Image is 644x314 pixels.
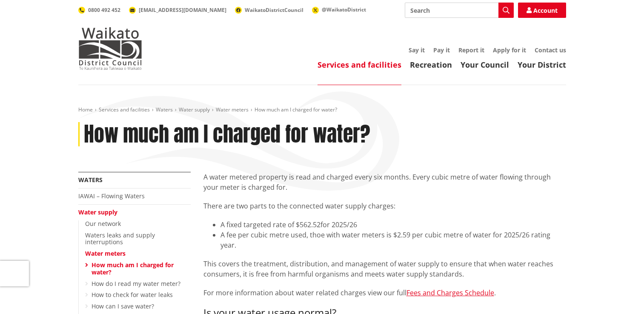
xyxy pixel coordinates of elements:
[318,60,401,70] a: Services and facilities
[78,192,145,200] a: IAWAI – Flowing Waters
[220,220,321,229] span: A fixed targeted rate of $562.52
[88,6,120,14] span: 0800 492 452
[92,291,173,299] a: How to check for water leaks
[203,259,566,279] p: This covers the treatment, distribution, and management of water supply to ensure that when water...
[321,220,357,229] span: for 2025/26
[518,3,566,18] a: Account
[406,288,494,297] a: Fees and Charges Schedule
[203,201,566,211] p: There are two parts to the connected water supply charges:
[179,106,210,113] a: Water supply
[203,172,566,192] p: A water metered property is read and charged every six months. Every cubic metre of water flowing...
[92,261,174,276] a: How much am I charged for water?
[129,6,226,14] a: [EMAIL_ADDRESS][DOMAIN_NAME]
[235,6,303,14] a: WaikatoDistrictCouncil
[156,106,173,113] a: Waters
[78,27,142,70] img: Waikato District Council - Te Kaunihera aa Takiwaa o Waikato
[245,6,303,14] span: WaikatoDistrictCouncil
[405,3,514,18] input: Search input
[255,106,337,113] span: How much am I charged for water?
[410,60,452,70] a: Recreation
[85,220,121,228] a: Our network
[535,46,566,54] a: Contact us
[92,302,154,310] a: How can I save water?
[78,176,103,184] a: Waters
[312,6,366,13] a: @WaikatoDistrict
[99,106,150,113] a: Services and facilities
[92,280,180,288] a: How do I read my water meter?
[78,208,117,216] a: Water supply
[85,249,126,257] a: Water meters
[518,60,566,70] a: Your District
[139,6,226,14] span: [EMAIL_ADDRESS][DOMAIN_NAME]
[203,288,566,298] p: For more information about water related charges view our full .
[78,6,120,14] a: 0800 492 452
[216,106,249,113] a: Water meters
[78,106,93,113] a: Home
[85,231,155,246] a: Waters leaks and supply interruptions
[409,46,425,54] a: Say it
[220,230,566,250] li: A fee per cubic metre used, thoe with water meters is $2.59 per cubic metre of water for 2025/26 ...
[322,6,366,13] span: @WaikatoDistrict
[458,46,484,54] a: Report it
[84,122,370,147] h1: How much am I charged for water?
[493,46,526,54] a: Apply for it
[433,46,450,54] a: Pay it
[461,60,509,70] a: Your Council
[78,106,566,114] nav: breadcrumb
